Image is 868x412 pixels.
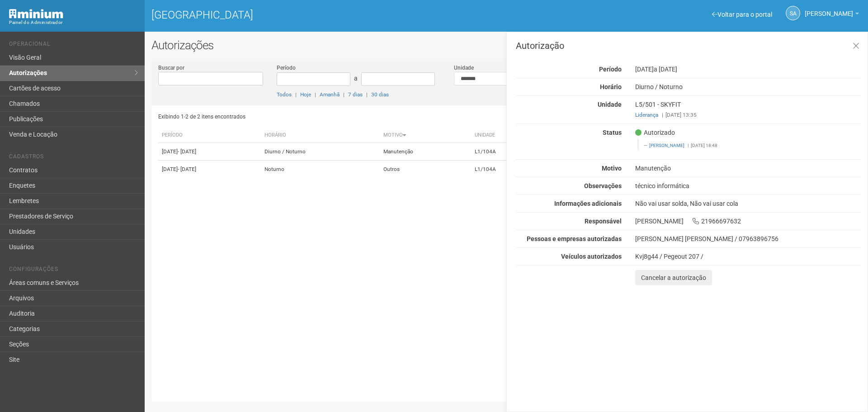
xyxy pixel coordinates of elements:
[585,218,622,225] strong: Responsável
[635,112,658,118] a: Liderança
[178,148,196,155] span: - [DATE]
[380,128,471,143] th: Motivo
[603,129,622,136] strong: Status
[628,164,868,172] div: Manutenção
[261,143,380,161] td: Diurno / Noturno
[628,65,868,73] div: [DATE]
[151,9,500,21] h1: [GEOGRAPHIC_DATA]
[261,161,380,178] td: Noturno
[300,91,311,98] a: Hoje
[320,91,340,98] a: Amanhã
[9,9,63,19] img: Minium
[628,83,868,91] div: Diurno / Noturno
[628,217,868,225] div: [PERSON_NAME] 21966697632
[635,270,712,285] button: Cancelar a autorização
[527,235,622,242] strong: Pessoas e empresas autorizadas
[9,19,138,27] div: Painel do Administrador
[644,142,856,149] footer: [DATE] 18:48
[343,91,344,98] span: |
[516,41,861,50] h3: Autorização
[9,41,138,50] li: Operacional
[584,182,622,189] strong: Observações
[635,252,861,260] div: Kvj8g44 / Pegeout 207 /
[628,100,868,119] div: L5/501 - SKYFIT
[805,11,859,19] a: [PERSON_NAME]
[598,101,622,108] strong: Unidade
[158,143,261,161] td: [DATE]
[654,66,677,73] span: a [DATE]
[712,11,772,18] a: Voltar para o portal
[600,83,622,90] strong: Horário
[261,128,380,143] th: Horário
[454,64,474,72] label: Unidade
[635,128,675,137] span: Autorizado
[151,38,861,52] h2: Autorizações
[628,199,868,208] div: Não vai usar solda, Não vai usar cola
[315,91,316,98] span: |
[348,91,363,98] a: 7 dias
[471,143,541,161] td: L1/104A
[649,143,684,148] a: [PERSON_NAME]
[158,64,184,72] label: Buscar por
[635,111,861,119] div: [DATE] 13:35
[471,161,541,178] td: L1/104A
[635,235,861,243] div: [PERSON_NAME] [PERSON_NAME] / 07963896756
[628,182,868,190] div: técnico informática
[9,266,138,275] li: Configurações
[602,165,622,172] strong: Motivo
[471,128,541,143] th: Unidade
[178,166,196,172] span: - [DATE]
[158,110,504,123] div: Exibindo 1-2 de 2 itens encontrados
[554,200,622,207] strong: Informações adicionais
[366,91,368,98] span: |
[9,153,138,163] li: Cadastros
[380,143,471,161] td: Manutenção
[688,143,689,148] span: |
[786,6,800,20] a: SA
[371,91,389,98] a: 30 dias
[354,75,358,82] span: a
[277,64,296,72] label: Período
[662,112,663,118] span: |
[561,253,622,260] strong: Veículos autorizados
[805,1,853,17] span: Silvio Anjos
[380,161,471,178] td: Outros
[295,91,297,98] span: |
[277,91,292,98] a: Todos
[158,161,261,178] td: [DATE]
[599,66,622,73] strong: Período
[158,128,261,143] th: Período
